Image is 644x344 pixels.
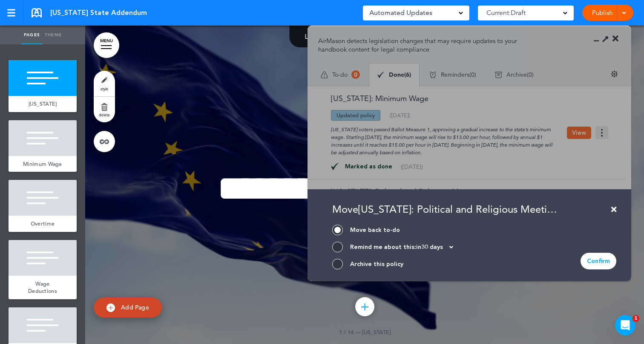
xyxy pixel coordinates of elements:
[355,329,361,335] span: —
[21,26,43,44] a: Pages
[350,260,403,268] div: Archive this policy
[9,276,77,299] a: Wage Deductions
[121,304,149,311] span: Add Page
[94,298,162,318] a: Add Page
[305,33,425,40] div: —
[632,315,639,322] span: 1
[50,8,147,17] span: [US_STATE] State Addendum
[350,243,416,251] span: Remind me about this:
[94,32,119,58] a: MENU
[339,329,354,335] span: 1 / 14
[94,71,115,96] a: style
[101,86,108,91] span: style
[581,253,616,269] div: Confirm
[416,244,453,250] div: in
[350,226,400,234] div: Move back to-do
[9,156,77,172] a: Minimum Wage
[589,5,615,21] a: Publish
[31,220,55,227] span: Overtime
[9,96,77,112] a: [US_STATE]
[362,329,391,335] span: [US_STATE]
[29,100,57,107] span: [US_STATE]
[94,97,115,122] a: delete
[358,203,563,215] span: [US_STATE]: Political and Religious Meetings
[9,216,77,232] a: Overtime
[486,7,526,19] span: Current Draft
[99,112,110,117] span: delete
[421,244,443,250] span: 30 days
[28,280,57,295] span: Wage Deductions
[106,304,115,312] img: add.svg
[43,26,64,44] a: Theme
[369,7,432,19] span: Automated Updates
[305,32,344,40] span: Last updated:
[615,315,635,335] iframe: Intercom live chat
[332,202,560,216] div: Move
[23,160,62,168] span: Minimum Wage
